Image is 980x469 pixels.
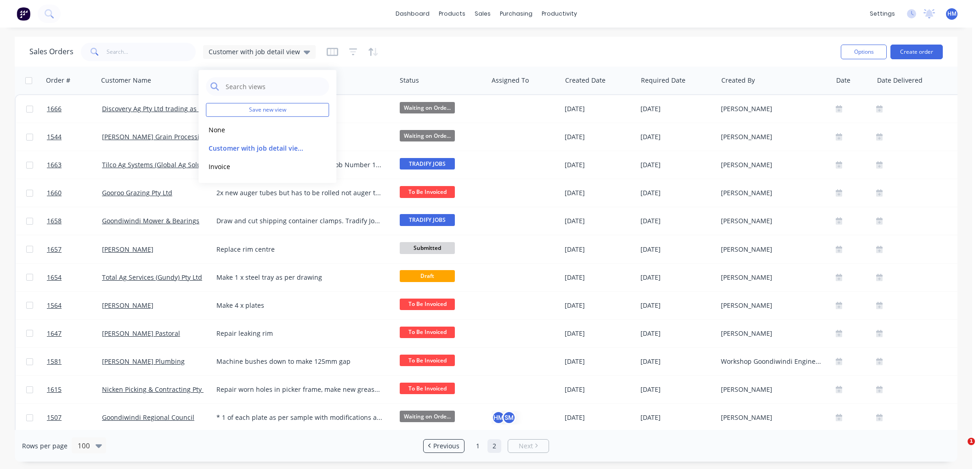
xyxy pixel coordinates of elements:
div: products [434,7,470,21]
span: 1581 [47,357,62,366]
span: Next [519,441,533,451]
a: Goondiwindi Mower & Bearings [102,216,199,225]
a: Goondiwindi Regional Council [102,413,194,422]
span: Waiting on Orde... [400,411,455,422]
a: 1615 [47,376,102,403]
div: [DATE] [565,385,633,394]
span: To Be Invoiced [400,327,455,338]
a: 1544 [47,123,102,151]
span: Customer with job detail view [209,47,300,57]
span: HM [947,10,957,18]
div: Draw and cut shipping container clamps. Tradify Job No 104 [216,216,384,226]
span: Waiting on Orde... [400,130,455,141]
div: Repair worn holes in picker frame, make new greaseable pins to suit. [216,385,384,394]
span: 1647 [47,329,62,338]
span: To Be Invoiced [400,186,455,198]
div: [PERSON_NAME] [721,245,823,254]
div: [PERSON_NAME] [721,329,823,338]
span: To Be Invoiced [400,299,455,310]
a: Tilco Ag Systems (Global Ag Solutions Pty Ltd) [102,160,241,169]
a: 1647 [47,320,102,347]
a: 1658 [47,207,102,235]
div: Customer Name [101,76,151,85]
div: [PERSON_NAME] [721,273,823,282]
span: 1660 [47,188,62,198]
div: [DATE] [640,385,714,394]
div: [DATE] [565,301,633,310]
a: [PERSON_NAME] Grain Processing [102,132,207,141]
div: [DATE] [640,188,714,198]
div: Order # [46,76,70,85]
div: Created By [721,76,755,85]
button: Create order [890,45,943,59]
div: productivity [537,7,582,21]
span: Submitted [400,242,455,254]
div: * 1 of each plate as per sample with modifications as discussed (slots) * 5mm stainless steel * 1... [216,413,384,422]
a: 1581 [47,348,102,375]
div: [DATE] [640,413,714,422]
div: Date Delivered [877,76,923,85]
div: [DATE] [565,357,633,366]
a: [PERSON_NAME] [102,301,153,310]
span: 1507 [47,413,62,422]
a: 1657 [47,236,102,263]
div: [DATE] [565,329,633,338]
a: Page 2 is your current page [487,439,501,453]
a: Total Ag Services (Gundy) Pty Ltd [102,273,202,282]
div: Date [836,76,850,85]
div: [PERSON_NAME] [721,385,823,394]
div: settings [865,7,900,21]
input: Search views [225,77,324,96]
span: 1658 [47,216,62,226]
div: [DATE] [640,160,714,170]
div: HM [492,411,505,424]
span: TRADIFY JOBS [400,158,455,170]
div: [DATE] [565,104,633,113]
div: [DATE] [565,245,633,254]
div: [DATE] [640,216,714,226]
div: SM [502,411,516,424]
a: Previous page [424,441,464,451]
div: [DATE] [565,413,633,422]
div: [DATE] [640,245,714,254]
a: 1507 [47,404,102,431]
div: [PERSON_NAME] [721,216,823,226]
div: [DATE] [565,188,633,198]
span: 1564 [47,301,62,310]
div: [PERSON_NAME] [721,104,823,113]
span: Waiting on Orde... [400,102,455,113]
div: [DATE] [640,357,714,366]
button: Options [841,45,887,59]
div: [DATE] [565,273,633,282]
span: 1654 [47,273,62,282]
div: Machine bushes down to make 125mm gap [216,357,384,366]
div: purchasing [495,7,537,21]
div: [DATE] [640,329,714,338]
span: Rows per page [22,441,68,451]
a: Gooroo Grazing Pty Ltd [102,188,172,197]
div: Status [400,76,419,85]
button: HMSM [492,411,516,424]
a: 1666 [47,95,102,123]
span: 1544 [47,132,62,141]
span: 1666 [47,104,62,113]
a: [PERSON_NAME] [102,245,153,254]
a: Next page [508,441,549,451]
div: [DATE] [640,301,714,310]
div: [DATE] [640,132,714,141]
div: Make 1 x steel tray as per drawing [216,273,384,282]
span: 1615 [47,385,62,394]
a: [PERSON_NAME] Plumbing [102,357,185,366]
div: [DATE] [640,273,714,282]
input: Search... [107,43,196,61]
div: [PERSON_NAME] [721,188,823,198]
div: [PERSON_NAME] [721,160,823,170]
a: Nicken Picking & Contracting Pty Ltd [102,385,213,394]
iframe: Intercom live chat [949,438,971,460]
ul: Pagination [419,439,553,453]
div: [PERSON_NAME] [721,132,823,141]
div: sales [470,7,495,21]
span: To Be Invoiced [400,355,455,366]
div: Repair leaking rim [216,329,384,338]
span: Previous [433,441,459,451]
